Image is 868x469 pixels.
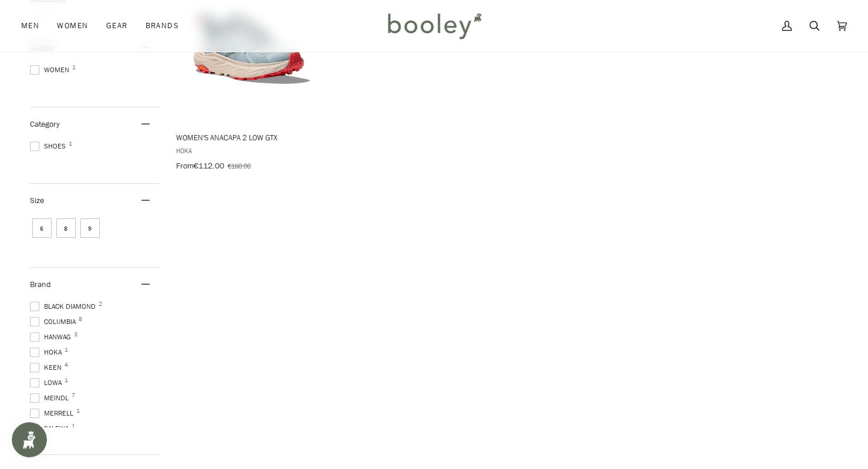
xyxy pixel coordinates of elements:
[30,301,99,312] span: Black Diamond
[106,20,128,32] span: Gear
[176,160,194,171] span: From
[30,332,75,342] span: Hanwag
[194,160,224,171] span: €112.00
[79,316,82,322] span: 8
[12,422,47,457] iframe: Button to open loyalty program pop-up
[30,119,60,130] span: Category
[383,9,485,43] img: Booley
[176,146,328,156] span: Hoka
[74,332,77,338] span: 3
[30,141,69,151] span: Shoes
[30,423,72,434] span: Salewa
[32,218,52,238] span: Size: 6
[145,20,179,32] span: Brands
[65,362,68,368] span: 4
[30,347,65,357] span: Hoka
[80,218,100,238] span: Size: 9
[99,301,102,307] span: 2
[69,141,72,147] span: 1
[30,408,77,419] span: Merrell
[30,316,79,327] span: Columbia
[30,195,44,206] span: Size
[176,132,328,143] span: Women's Anacapa 2 Low GTX
[72,65,76,70] span: 1
[72,393,75,399] span: 7
[30,393,72,403] span: Meindl
[56,218,76,238] span: Size: 8
[21,20,39,32] span: Men
[30,377,65,388] span: Lowa
[30,279,51,290] span: Brand
[76,408,80,414] span: 1
[228,161,251,171] span: €160.00
[30,65,73,75] span: Women
[72,423,75,429] span: 1
[65,377,68,383] span: 1
[57,20,88,32] span: Women
[30,362,65,373] span: Keen
[65,347,68,353] span: 1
